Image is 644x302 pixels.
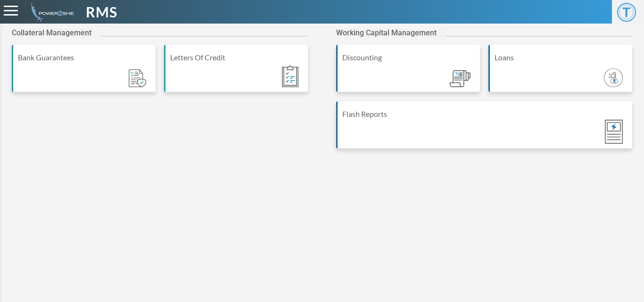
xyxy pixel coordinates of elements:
a: Discounting Module_ic [336,45,480,101]
img: Module_ic [282,65,298,87]
div: Loans [495,52,627,63]
img: Module_ic [129,69,146,88]
img: Module_ic [605,120,623,144]
div: Discounting [342,52,475,63]
img: Module_ic [604,68,623,87]
span: RMS [86,1,117,23]
img: admin [27,2,74,22]
a: Bank Guarantees Module_ic [12,45,156,101]
div: Flash Reports [342,108,627,120]
a: Loans Module_ic [488,45,632,101]
h2: Collateral Management [12,28,101,37]
a: Letters Of Credit Module_ic [164,45,308,101]
img: Module_ic [450,70,471,88]
span: T [617,3,636,22]
a: Flash Reports Module_ic [336,101,632,158]
h2: Working Capital Management [336,28,446,37]
div: Bank Guarantees [18,52,151,63]
div: Letters Of Credit [170,52,303,63]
